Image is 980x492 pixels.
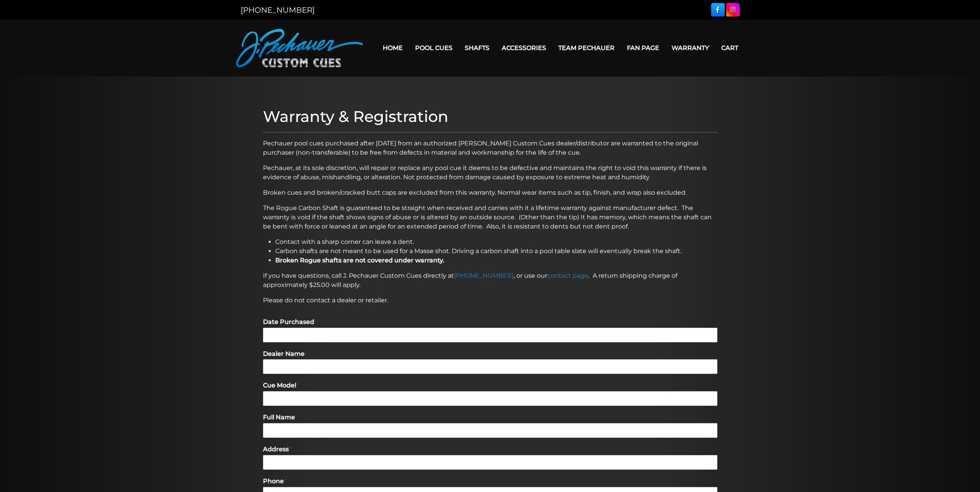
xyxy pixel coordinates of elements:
[263,203,717,231] p: The Rogue Carbon Shaft is guaranteed to be straight when received and carries with it a lifetime ...
[496,38,552,58] a: Accessories
[263,414,717,422] label: Full Name
[263,296,717,305] p: Please do not contact a dealer or retailer.
[263,350,717,358] label: Dealer Name
[275,247,717,256] li: Carbon shafts are not meant to be used for a Masse shot. Driving a carbon shaft into a pool table...
[275,237,717,247] li: Contact with a sharp corner can leave a dent.
[263,271,717,290] p: If you have questions, call J. Pechauer Custom Cues directly at , or use our . A return shipping ...
[263,318,717,326] label: Date Purchased
[236,29,363,67] img: Pechauer Custom Cues
[547,272,588,279] a: contact page
[263,382,717,390] label: Cue Model
[665,38,715,58] a: Warranty
[263,107,717,126] h1: Warranty & Registration
[263,188,717,197] p: Broken cues and broken/cracked butt caps are excluded from this warranty. Normal wear items such ...
[263,445,717,454] label: Address
[263,139,717,157] p: Pechauer pool cues purchased after [DATE] from an authorized [PERSON_NAME] Custom Cues dealer/dis...
[552,38,621,58] a: Team Pechauer
[241,5,315,15] a: [PHONE_NUMBER]
[621,38,665,58] a: Fan Page
[263,163,717,182] p: Pechauer, at its sole discretion, will repair or replace any pool cue it deems to be defective an...
[409,38,459,58] a: Pool Cues
[459,38,496,58] a: Shafts
[263,477,717,485] label: Phone
[275,257,444,264] strong: Broken Rogue shafts are not covered under warranty.
[715,38,744,58] a: Cart
[454,272,514,279] a: [PHONE_NUMBER]
[377,38,409,58] a: Home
